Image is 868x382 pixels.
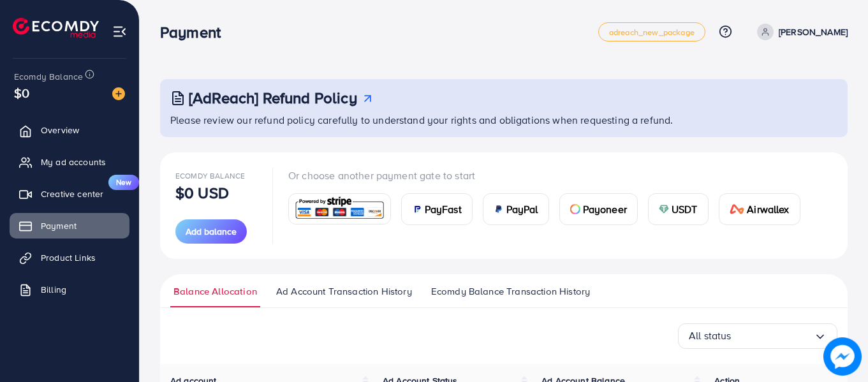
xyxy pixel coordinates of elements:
[483,193,549,225] a: cardPayPal
[10,213,129,239] a: Payment
[276,284,412,298] span: Ad Account Transaction History
[41,219,77,232] span: Payment
[672,202,698,217] span: USDT
[823,337,862,376] img: image
[41,283,66,296] span: Billing
[293,195,386,223] img: card
[747,202,789,217] span: Airwallex
[732,326,814,346] input: Search for option
[559,193,638,225] a: cardPayoneer
[659,204,669,214] img: card
[170,112,840,128] p: Please review our refund policy carefully to understand your rights and obligations when requesti...
[730,204,745,214] img: card
[779,24,848,40] p: [PERSON_NAME]
[41,124,79,136] span: Overview
[570,204,580,214] img: card
[173,284,257,298] span: Balance Allocation
[401,193,473,225] a: cardPayFast
[506,202,538,217] span: PayPal
[14,84,29,102] span: $0
[609,28,695,36] span: adreach_new_package
[288,168,811,183] p: Or choose another payment gate to start
[10,117,129,143] a: Overview
[583,202,627,217] span: Payoneer
[160,23,231,41] h3: Payment
[412,204,422,214] img: card
[752,24,848,40] a: [PERSON_NAME]
[175,185,229,200] p: $0 USD
[41,251,96,264] span: Product Links
[41,156,106,168] span: My ad accounts
[425,202,462,217] span: PayFast
[10,245,129,270] a: Product Links
[10,181,129,207] a: Creative centerNew
[108,175,139,190] span: New
[678,323,837,349] div: Search for option
[648,193,709,225] a: cardUSDT
[689,326,732,346] span: All status
[41,187,103,200] span: Creative center
[13,18,99,38] img: logo
[719,193,800,225] a: cardAirwallex
[10,149,129,175] a: My ad accounts
[186,225,237,238] span: Add balance
[494,204,504,214] img: card
[189,89,357,107] h3: [AdReach] Refund Policy
[598,22,705,41] a: adreach_new_package
[288,193,391,224] a: card
[10,277,129,302] a: Billing
[431,284,590,298] span: Ecomdy Balance Transaction History
[112,24,127,39] img: menu
[112,87,125,100] img: image
[175,170,245,181] span: Ecomdy Balance
[14,70,83,83] span: Ecomdy Balance
[175,219,247,244] button: Add balance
